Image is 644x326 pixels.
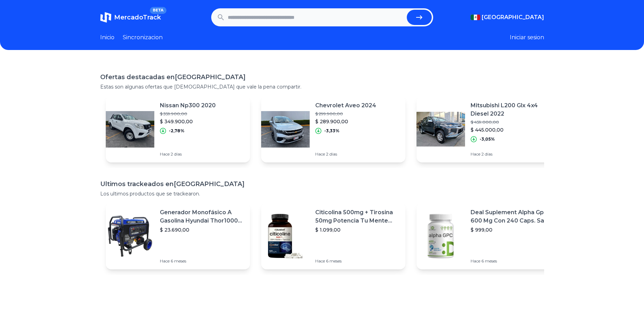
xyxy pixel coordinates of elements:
a: Featured imageDeal Suplement Alpha Gpc 600 Mg Con 240 Caps. Salud Cerebral Sabor S/n$ 999,00Hace ... [417,203,561,269]
p: -3,05% [480,136,495,142]
h1: Ultimos trackeados en [GEOGRAPHIC_DATA] [100,179,544,189]
span: [GEOGRAPHIC_DATA] [482,13,544,22]
p: Estas son algunas ofertas que [DEMOGRAPHIC_DATA] que vale la pena compartir. [100,83,544,90]
p: $ 459.000,00 [471,119,555,125]
img: Featured image [417,212,465,260]
p: $ 445.000,00 [471,126,555,133]
p: Chevrolet Aveo 2024 [315,101,376,110]
a: Inicio [100,33,114,42]
p: Hace 2 días [471,151,555,157]
p: $ 349.900,00 [160,118,216,125]
p: $ 289.900,00 [315,118,376,125]
p: Los ultimos productos que se trackearon. [100,190,544,197]
a: MercadoTrackBETA [100,12,161,23]
p: -2,78% [169,128,184,134]
p: Hace 6 meses [160,258,244,264]
p: Hace 2 días [160,151,216,157]
img: Featured image [106,212,154,260]
span: MercadoTrack [114,14,161,21]
a: Featured imageChevrolet Aveo 2024$ 299.900,00$ 289.900,00-3,33%Hace 2 días [261,96,405,162]
p: $ 1.099,00 [315,226,400,233]
p: $ 299.900,00 [315,111,376,117]
a: Featured imageGenerador Monofásico A Gasolina Hyundai Thor10000 P 11.5 Kw$ 23.690,00Hace 6 meses [106,203,250,269]
button: [GEOGRAPHIC_DATA] [471,13,544,22]
img: Mexico [471,15,480,20]
p: Nissan Np300 2020 [160,101,216,110]
button: Iniciar sesion [510,33,544,42]
p: $ 359.900,00 [160,111,216,117]
span: BETA [150,7,166,14]
p: Hace 6 meses [315,258,400,264]
p: -3,33% [324,128,340,134]
p: Generador Monofásico A Gasolina Hyundai Thor10000 P 11.5 Kw [160,208,244,225]
p: $ 23.690,00 [160,226,244,233]
img: Featured image [106,105,154,153]
a: Featured imageCiticolina 500mg + Tirosina 50mg Potencia Tu Mente (120caps) Sabor Sin Sabor$ 1.099... [261,203,405,269]
img: Featured image [261,105,310,153]
img: Featured image [417,105,465,153]
p: Deal Suplement Alpha Gpc 600 Mg Con 240 Caps. Salud Cerebral Sabor S/n [471,208,555,225]
a: Featured imageNissan Np300 2020$ 359.900,00$ 349.900,00-2,78%Hace 2 días [106,96,250,162]
a: Featured imageMitsubishi L200 Glx 4x4 Diesel 2022$ 459.000,00$ 445.000,00-3,05%Hace 2 días [417,96,561,162]
p: $ 999,00 [471,226,555,233]
a: Sincronizacion [123,33,163,42]
h1: Ofertas destacadas en [GEOGRAPHIC_DATA] [100,72,544,82]
p: Hace 2 días [315,151,376,157]
p: Mitsubishi L200 Glx 4x4 Diesel 2022 [471,101,555,118]
p: Hace 6 meses [471,258,555,264]
img: Featured image [261,212,310,260]
p: Citicolina 500mg + Tirosina 50mg Potencia Tu Mente (120caps) Sabor Sin Sabor [315,208,400,225]
img: MercadoTrack [100,12,111,23]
